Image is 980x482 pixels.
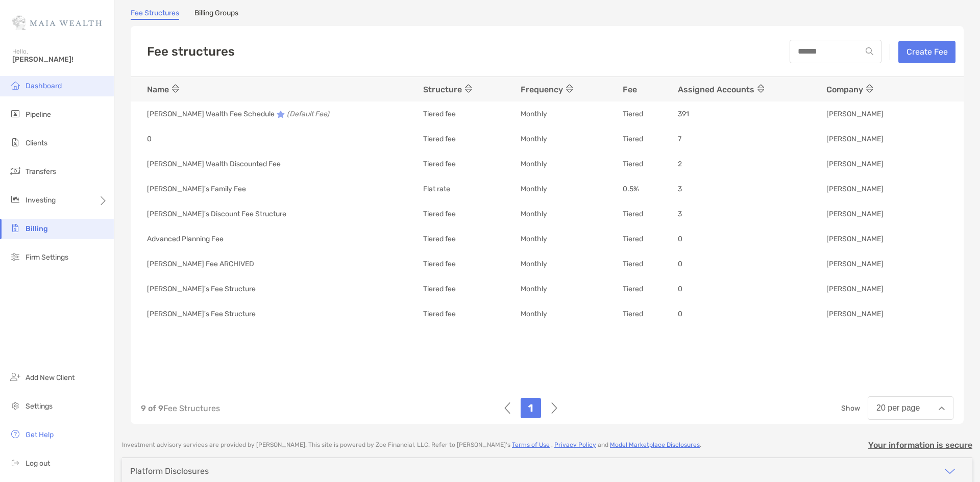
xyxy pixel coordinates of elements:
span: [PERSON_NAME] [826,109,884,119]
img: right-arrow [551,398,557,418]
img: input icon [866,47,873,55]
span: 3 [678,209,682,219]
span: Tiered fee [423,134,456,144]
span: Tiered [623,109,643,119]
span: Monthly [521,109,547,119]
img: Open dropdown arrow [939,407,945,410]
p: [PERSON_NAME] Wealth Discounted Fee [147,158,281,170]
span: Log out [26,459,50,468]
span: Frequency [521,84,576,94]
span: Monthly [521,259,547,269]
span: 7 [678,134,681,144]
span: [PERSON_NAME] [826,184,884,194]
span: Tiered fee [423,259,456,269]
span: 3 [678,184,682,194]
p: [PERSON_NAME] Fee ARCHIVED [147,258,254,270]
p: [PERSON_NAME] Wealth Fee Schedule [147,108,329,120]
span: Monthly [521,234,547,244]
h5: Fee structures [147,44,235,59]
img: clients icon [9,136,21,148]
span: Transfers [26,167,56,176]
span: Tiered [623,134,643,144]
img: sort icon [757,84,764,93]
span: Tiered fee [423,309,456,319]
img: get-help icon [9,428,21,440]
span: [PERSON_NAME]! [12,55,108,64]
span: Tiered [623,159,643,169]
p: Advanced Planning Fee [147,233,224,245]
span: 9 of 9 [141,403,163,413]
span: Monthly [521,309,547,319]
img: add_new_client icon [9,371,21,383]
span: Tiered [623,209,643,219]
span: Flat rate [423,184,450,194]
span: [PERSON_NAME] [826,309,884,319]
img: left-arrow [504,398,510,418]
span: Assigned Accounts [678,84,767,94]
a: Billing Groups [194,9,238,20]
button: 20 per page [868,396,953,420]
span: Investing [26,196,56,205]
img: settings icon [9,399,21,412]
img: transfers icon [9,165,21,177]
span: Company [826,84,876,94]
p: Your information is secure [868,440,972,450]
p: Investment advisory services are provided by [PERSON_NAME] . This site is powered by Zoe Financia... [122,441,701,449]
span: Billing [26,224,48,233]
span: Dashboard [26,82,62,90]
span: Monthly [521,134,547,144]
img: dashboard icon [9,79,21,91]
span: Settings [26,402,53,411]
button: Create Fee [898,41,955,63]
span: Tiered [623,259,643,269]
a: Model Marketplace Disclosures [610,441,700,448]
span: 391 [678,109,689,119]
p: [PERSON_NAME]'s Family Fee [147,183,246,195]
p: 0 [147,133,152,145]
span: [PERSON_NAME] [826,259,884,269]
span: Tiered fee [423,284,456,294]
span: Monthly [521,209,547,219]
span: Tiered fee [423,159,456,169]
img: investing icon [9,193,21,206]
span: Tiered fee [423,209,456,219]
span: Tiered [623,309,643,319]
span: [PERSON_NAME] [826,134,884,144]
img: sort icon [465,84,472,93]
img: pipeline icon [9,108,21,120]
p: [PERSON_NAME]'s Fee Structure [147,283,256,295]
img: Zoe Logo [12,4,102,41]
span: 0 [678,309,682,319]
span: Tiered [623,234,643,244]
span: Add New Client [26,373,75,382]
a: Fee Structures [131,9,179,20]
img: sort icon [172,84,179,93]
span: Fee [623,84,637,94]
span: [PERSON_NAME] [826,284,884,294]
p: [PERSON_NAME]'s Discount Fee Structure [147,208,286,220]
i: (Default Fee) [287,108,329,120]
p: Fee Structures [141,402,220,415]
span: Monthly [521,184,547,194]
img: sort icon [866,84,873,93]
span: Name [147,84,182,94]
p: [PERSON_NAME]'s Fee Structure [147,308,256,320]
span: Clients [26,139,47,147]
span: Show [841,404,860,413]
span: 0.5% [623,184,639,194]
span: 0 [678,284,682,294]
img: icon arrow [944,465,956,477]
a: Privacy Policy [554,441,596,448]
span: Tiered fee [423,109,456,119]
span: [PERSON_NAME] [826,159,884,169]
span: 0 [678,234,682,244]
span: Monthly [521,284,547,294]
img: Default Fee Structure [277,110,285,118]
span: Get Help [26,430,54,439]
span: [PERSON_NAME] [826,234,884,244]
span: 0 [678,259,682,269]
span: [PERSON_NAME] [826,209,884,219]
span: Pipeline [26,110,51,119]
div: Platform Disclosures [130,466,209,476]
span: Firm Settings [26,253,68,262]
